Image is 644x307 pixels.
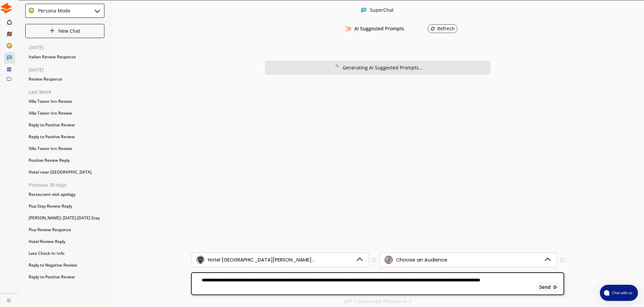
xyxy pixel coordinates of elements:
img: Close [50,28,55,33]
div: Italian Review Response [25,52,104,62]
img: Close [332,64,339,70]
div: Review Response [25,74,104,84]
div: Reply to Positive Review [25,132,104,142]
img: Close [553,285,558,289]
div: Maree Review Response [25,284,104,294]
div: Choose an Audience [396,257,447,263]
button: atlas-launcher [600,285,638,301]
div: Hotel Review Reply [25,237,104,247]
b: Send [539,284,551,290]
img: Close [7,298,11,302]
img: Dropdown Icon [355,255,364,264]
div: Hotel [GEOGRAPHIC_DATA][PERSON_NAME]... [208,257,315,263]
div: Reply to Positive Review [25,272,104,282]
div: Late Check-In Info [25,248,104,258]
div: Restaurant visit apology [25,189,104,199]
p: New Chat [58,28,80,34]
p: [DATE] [29,67,104,72]
img: Audience Icon [385,256,393,264]
div: Villa Tower Inn Review [25,144,104,154]
img: Refresh [430,26,435,31]
div: Generating AI Suggested Prompts... [343,65,423,70]
div: [PERSON_NAME]: [DATE]-[DATE] Stay [25,213,104,223]
h3: AI Suggested Prompts [354,24,404,34]
p: GPT + Supercopy Persona-AI 3 [344,299,411,304]
div: Villa Tower Inn Review [25,108,104,118]
div: Reply to Negative Review [25,260,104,270]
div: Reply to Positive Review [25,120,104,130]
img: Close [28,7,34,13]
a: Close [1,294,18,305]
p: Previous 30 days [29,182,104,188]
img: Close [1,3,12,14]
div: Persona Mode [36,8,70,13]
div: Villa Tower Inn Review [25,96,104,106]
div: Refresh [430,26,455,31]
div: Pisa Review Response [25,225,104,235]
img: Close [93,7,101,15]
p: Last Week [29,89,104,95]
img: Close [361,7,366,13]
div: Positive Review Reply [25,155,104,165]
img: Brand Icon [196,256,204,264]
img: AI Suggested Prompts [344,26,353,32]
div: SuperChat [370,7,394,14]
div: Pisa Stay Review Reply [25,201,104,211]
img: Tooltip Icon [372,258,376,262]
img: Tooltip Icon [560,258,564,262]
p: [DATE] [29,45,104,50]
img: Dropdown Icon [543,255,552,264]
div: Hotel near [GEOGRAPHIC_DATA] [25,167,104,177]
span: Chat with us [609,290,634,296]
